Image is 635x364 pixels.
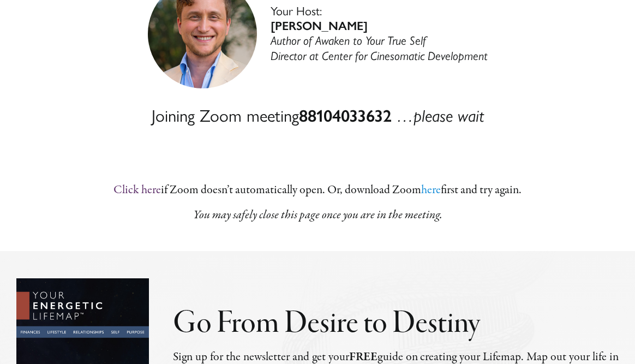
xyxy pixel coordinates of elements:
strong: [PERSON_NAME] [271,19,368,33]
p: Your Host: [271,4,488,63]
em: Author of Awaken to Your True Self [271,33,426,47]
h2: Go From Desire to Destiny [173,307,619,341]
em: …please wait [397,106,484,126]
p: if Zoom does­n’t auto­mat­i­cal­ly open. Or, down­load Zoom first and try again. [16,182,619,199]
h4: Joining Zoom meeting [16,105,619,127]
em: Director at Center for Cinesomatic Development [271,49,488,63]
strong: 88104033632 [299,106,392,126]
a: Click here [113,182,161,198]
em: You may safe­ly close this page once you are in the meeting. [193,207,442,223]
a: here [421,182,441,198]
